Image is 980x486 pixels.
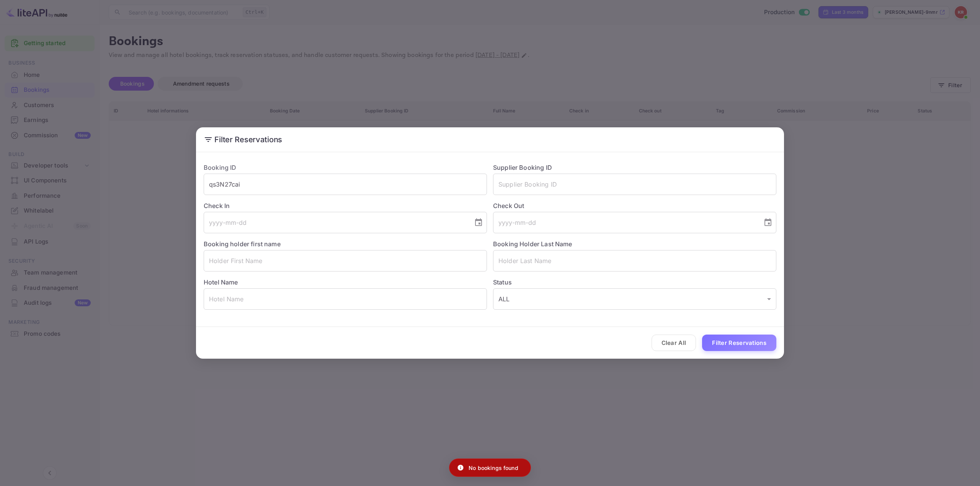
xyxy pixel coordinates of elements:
input: Holder Last Name [493,250,776,271]
h2: Filter Reservations [196,127,784,152]
label: Booking Holder Last Name [493,240,572,248]
label: Booking ID [204,164,237,171]
input: Hotel Name [204,288,487,310]
label: Check Out [493,201,776,210]
input: Booking ID [204,174,487,195]
label: Check In [204,201,487,210]
button: Choose date [760,215,776,230]
input: Supplier Booking ID [493,174,776,195]
input: Holder First Name [204,250,487,271]
label: Supplier Booking ID [493,164,552,171]
label: Hotel Name [204,278,238,286]
button: Filter Reservations [702,335,776,351]
button: Choose date [471,215,486,230]
div: ALL [493,288,776,310]
p: No bookings found [469,464,518,472]
button: Clear All [652,335,696,351]
label: Status [493,278,776,287]
input: yyyy-mm-dd [204,212,468,233]
label: Booking holder first name [204,240,281,248]
input: yyyy-mm-dd [493,212,757,233]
